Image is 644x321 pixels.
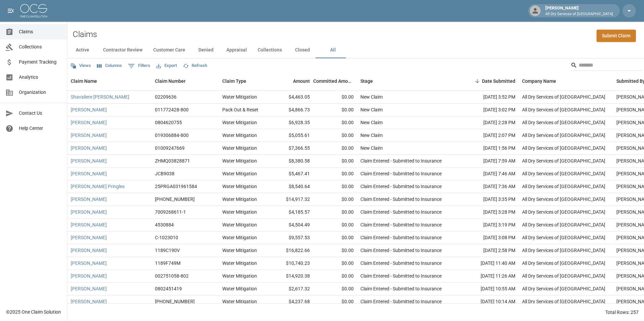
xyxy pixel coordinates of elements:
div: All Dry Services of Atlanta [522,234,605,241]
div: Total Rows: 257 [605,309,639,316]
span: Help Center [19,125,62,132]
button: Appraisal [221,42,252,58]
div: Water Mitigation [222,183,257,190]
div: [DATE] 11:40 AM [458,257,519,270]
div: Water Mitigation [222,221,257,228]
div: $14,917.32 [269,193,313,206]
div: [DATE] 2:28 PM [458,116,519,129]
div: Water Mitigation [222,260,257,266]
div: 011772428-800 [155,106,189,113]
div: Pack Out & Reset [222,106,258,113]
div: All Dry Services of Atlanta [522,285,605,292]
div: [DATE] 3:52 PM [458,91,519,104]
div: C-1023010 [155,234,178,241]
div: All Dry Services of Atlanta [522,209,605,215]
p: All Dry Services of [GEOGRAPHIC_DATA] [545,11,613,17]
div: [DATE] 3:08 PM [458,231,519,244]
a: [PERSON_NAME] [71,145,107,151]
div: Claim Entered - Submitted to Insurance [360,183,442,190]
div: $0.00 [313,91,357,104]
div: Claim Entered - Submitted to Insurance [360,196,442,203]
div: $0.00 [313,142,357,155]
div: Claim Entered - Submitted to Insurance [360,234,442,241]
div: dynamic tabs [67,42,644,58]
a: [PERSON_NAME] [71,285,107,292]
div: All Dry Services of Atlanta [522,157,605,164]
div: All Dry Services of Atlanta [522,196,605,203]
span: Contact Us [19,110,62,117]
a: [PERSON_NAME] [71,119,107,126]
button: Closed [287,42,318,58]
div: $0.00 [313,244,357,257]
div: Water Mitigation [222,145,257,151]
div: Claim Entered - Submitted to Insurance [360,209,442,215]
div: $0.00 [313,219,357,231]
div: Water Mitigation [222,157,257,164]
div: [DATE] 3:35 PM [458,193,519,206]
button: Sort [473,76,482,86]
div: Water Mitigation [222,132,257,139]
div: ZHMQ03828871 [155,157,190,164]
div: $0.00 [313,129,357,142]
div: Company Name [519,72,613,91]
div: Claim Name [71,72,97,91]
div: Claim Entered - Submitted to Insurance [360,157,442,164]
div: $16,822.66 [269,244,313,257]
a: [PERSON_NAME] [71,157,107,164]
div: 7009268611-1 [155,209,186,215]
div: 019306884-800 [155,132,189,139]
button: Customer Care [148,42,191,58]
div: $4,185.57 [269,206,313,219]
div: 25PRGA031961584 [155,183,197,190]
div: 1189C190V [155,247,180,254]
div: Stage [357,72,458,91]
div: $9,557.53 [269,231,313,244]
button: Collections [252,42,287,58]
div: JCB9038 [155,170,174,177]
button: Export [155,61,179,71]
a: [PERSON_NAME] [71,209,107,215]
span: Payment Tracking [19,59,62,66]
div: All Dry Services of Atlanta [522,145,605,151]
div: Claim Number [155,72,186,91]
div: All Dry Services of Atlanta [522,183,605,190]
div: Water Mitigation [222,273,257,279]
button: Views [69,61,93,71]
div: Water Mitigation [222,196,257,203]
div: Water Mitigation [222,247,257,254]
div: [DATE] 3:19 PM [458,219,519,231]
div: $4,237.68 [269,295,313,308]
div: Water Mitigation [222,285,257,292]
div: New Claim [360,145,383,151]
a: [PERSON_NAME] [71,170,107,177]
div: All Dry Services of Atlanta [522,106,605,113]
div: $4,463.05 [269,91,313,104]
a: [PERSON_NAME] [71,196,107,203]
a: [PERSON_NAME] [71,106,107,113]
div: [DATE] 1:56 PM [458,142,519,155]
div: © 2025 One Claim Solution [6,309,61,315]
div: [DATE] 11:26 AM [458,270,519,283]
button: Denied [191,42,221,58]
div: [DATE] 7:36 AM [458,180,519,193]
div: $0.00 [313,168,357,180]
button: Show filters [126,61,152,71]
div: Date Submitted [482,72,515,91]
div: Claim Type [222,72,246,91]
a: [PERSON_NAME] [71,247,107,254]
div: $2,617.32 [269,283,313,295]
a: [PERSON_NAME] [71,298,107,305]
a: [PERSON_NAME] [71,132,107,139]
div: $0.00 [313,206,357,219]
button: Refresh [181,61,209,71]
div: Company Name [522,72,556,91]
div: $0.00 [313,231,357,244]
img: ocs-logo-white-transparent.png [20,4,47,17]
div: $0.00 [313,104,357,116]
div: $6,928.35 [269,116,313,129]
button: Select columns [95,61,124,71]
div: Amount [293,72,310,91]
div: 01-009-082254 [155,196,195,203]
div: [DATE] 10:14 AM [458,295,519,308]
div: [DATE] 7:46 AM [458,168,519,180]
